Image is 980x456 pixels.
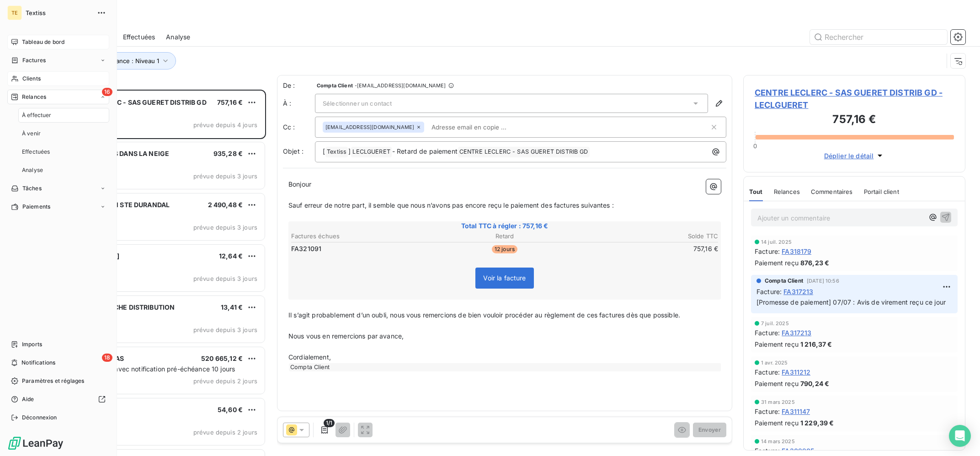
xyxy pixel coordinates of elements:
[283,123,315,132] label: Cc :
[22,93,46,101] span: Relances
[22,203,50,211] span: Paiements
[810,30,947,44] input: Rechercher
[755,339,799,349] span: Paiement reçu
[765,277,803,285] span: Compta Client
[755,367,780,377] span: Facture :
[693,423,726,437] button: Envoyer
[756,298,946,306] span: [Promesse de paiement] 07/07 : Avis de virement reçu ce jour
[193,429,257,436] span: prévue depuis 2 jours
[22,395,34,403] span: Aide
[576,244,719,254] td: 757,16 €
[324,419,335,427] span: 1/1
[22,413,57,422] span: Déconnexion
[755,407,780,416] span: Facture :
[288,201,614,209] span: Sauf erreur de notre part, il semble que nous n’avons pas encore reçu le paiement des factures su...
[64,303,175,311] span: LECLERC - BOUCHE DISTRIBUTION
[22,184,42,193] span: Tâches
[193,275,257,282] span: prévue depuis 3 jours
[221,303,243,311] span: 13,41 €
[288,180,311,188] span: Bonjour
[44,90,266,456] div: grid
[22,75,41,83] span: Clients
[325,147,348,157] span: Textiss
[348,147,351,155] span: ]
[351,147,392,157] span: LECLGUERET
[193,172,257,180] span: prévue depuis 3 jours
[22,129,41,138] span: À venir
[800,339,832,349] span: 1 216,37 €
[761,439,795,444] span: 14 mars 2025
[64,201,170,209] span: GIFI ST MAXIMIN STE DURANDAL
[949,425,971,447] div: Open Intercom Messenger
[288,311,680,319] span: Il s’agit probablement d’un oubli, nous vous remercions de bien vouloir procéder au règlement de ...
[22,56,46,64] span: Factures
[208,201,243,209] span: 2 490,48 €
[166,32,190,42] span: Analyse
[755,418,799,428] span: Paiement reçu
[392,147,458,155] span: - Retard de paiement
[755,379,799,388] span: Paiement reçu
[800,379,829,388] span: 790,24 €
[26,9,91,16] span: Textiss
[782,328,811,338] span: FA317213
[323,147,325,155] span: [
[428,120,533,134] input: Adresse email en copie ...
[7,392,109,407] a: Aide
[217,98,243,106] span: 757,16 €
[782,446,814,456] span: FA309905
[102,354,112,362] span: 18
[219,252,243,260] span: 12,64 €
[290,221,719,231] span: Total TTC à régler : 757,16 €
[756,287,782,296] span: Facture :
[749,188,763,195] span: Tout
[755,258,799,268] span: Paiement reçu
[782,367,810,377] span: FA311212
[22,166,43,174] span: Analyse
[7,436,64,451] img: Logo LeanPay
[21,359,55,367] span: Notifications
[783,287,813,296] span: FA317213
[761,321,789,326] span: 7 juil. 2025
[193,224,257,231] span: prévue depuis 3 jours
[755,111,954,129] h3: 757,16 €
[800,418,834,428] span: 1 229,39 €
[824,151,874,161] span: Déplier le détail
[22,111,52,119] span: À effectuer
[288,353,331,361] span: Cordialement,
[22,38,64,46] span: Tableau de bord
[753,142,757,150] span: 0
[821,150,888,161] button: Déplier le détail
[355,83,446,88] span: - [EMAIL_ADDRESS][DOMAIN_NAME]
[755,86,954,111] span: CENTRE LECLERC - SAS GUERET DISTRIB GD - LECLGUERET
[761,399,795,405] span: 31 mars 2025
[22,377,84,385] span: Paramètres et réglages
[201,354,243,362] span: 520 665,12 €
[7,5,22,20] div: TE
[761,239,792,245] span: 14 juil. 2025
[576,231,719,241] th: Solde TTC
[782,247,811,256] span: FA318179
[218,406,243,413] span: 54,60 €
[325,124,414,130] span: [EMAIL_ADDRESS][DOMAIN_NAME]
[782,407,810,416] span: FA311147
[483,274,526,282] span: Voir la facture
[492,245,517,253] span: 12 jours
[65,52,176,70] button: Niveau de relance : Niveau 1
[193,326,257,333] span: prévue depuis 3 jours
[864,188,899,195] span: Portail client
[193,121,257,129] span: prévue depuis 4 jours
[213,150,243,157] span: 935,28 €
[283,81,315,90] span: De :
[323,100,392,107] span: Sélectionner un contact
[811,188,853,195] span: Commentaires
[102,88,112,96] span: 16
[283,147,304,155] span: Objet :
[755,446,780,456] span: Facture :
[291,231,433,241] th: Factures échues
[317,83,353,88] span: Compta Client
[22,148,50,156] span: Effectuées
[755,247,780,256] span: Facture :
[283,99,315,108] label: À :
[193,377,257,385] span: prévue depuis 2 jours
[288,332,404,340] span: Nous vous en remercions par avance,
